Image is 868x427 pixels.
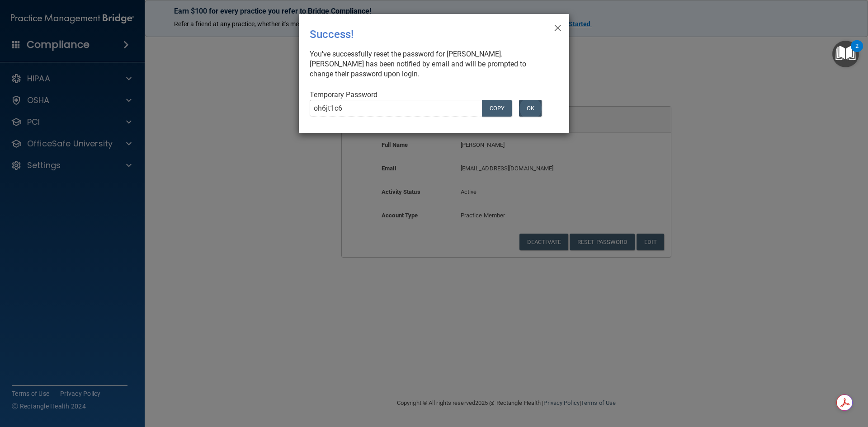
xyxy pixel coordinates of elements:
[310,49,551,79] div: You've successfully reset the password for [PERSON_NAME]. [PERSON_NAME] has been notified by emai...
[482,100,512,117] button: COPY
[554,18,562,36] span: ×
[310,90,377,99] span: Temporary Password
[519,100,542,117] button: OK
[310,21,521,47] div: Success!
[855,46,859,58] div: 2
[832,41,859,67] button: Open Resource Center, 2 new notifications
